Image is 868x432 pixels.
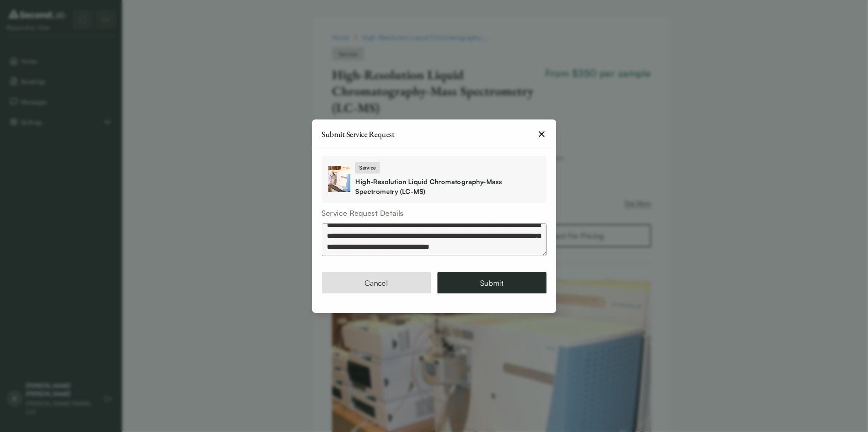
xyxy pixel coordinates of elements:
[437,272,547,293] button: Submit
[328,166,351,192] img: High-Resolution Liquid Chromatography-Mass Spectrometry (LC-MS)
[355,177,540,196] div: High-Resolution Liquid Chromatography-Mass Spectrometry (LC-MS)
[322,272,431,293] button: Cancel
[322,208,547,219] div: Service Request Details
[355,162,380,174] div: Service
[322,130,395,138] h2: Submit Service Request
